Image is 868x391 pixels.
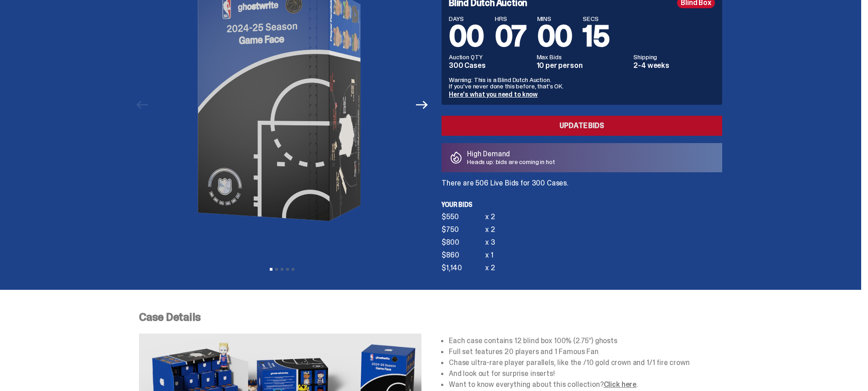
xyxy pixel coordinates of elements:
[485,239,495,246] div: x 3
[442,264,485,272] div: $1,140
[449,54,531,60] dt: Auction QTY
[467,150,555,158] p: High Demand
[442,226,485,233] div: $750
[449,348,722,355] li: Full set features 20 players and 1 Famous Fan
[442,213,485,221] div: $550
[449,337,722,345] li: Each case contains 12 blind box 100% (2.75”) ghosts
[275,268,278,271] button: View slide 2
[537,15,572,22] span: MINS
[449,370,722,377] li: And look out for surprise inserts!
[537,62,628,69] dd: 10 per person
[442,201,722,208] p: Your bids
[286,268,289,271] button: View slide 4
[604,380,637,389] a: Click here
[442,252,485,259] div: $860
[449,381,722,388] li: Want to know everything about this collection? .
[442,239,485,246] div: $800
[485,264,495,272] div: x 2
[485,226,495,233] div: x 2
[633,54,715,60] dt: Shipping
[485,213,495,221] div: x 2
[583,17,609,55] span: 15
[449,15,484,22] span: DAYS
[442,180,722,187] p: There are 506 Live Bids for 300 Cases.
[449,62,531,69] dd: 300 Cases
[467,159,555,165] p: Heads up: bids are coming in hot
[495,17,526,55] span: 07
[537,54,628,60] dt: Max Bids
[139,312,722,323] p: Case Details
[442,116,722,136] a: Update Bids
[292,268,294,271] button: View slide 5
[281,268,283,271] button: View slide 3
[449,90,538,98] a: Here's what you need to know
[449,77,715,89] p: Warning: This is a Blind Dutch Auction. If you’ve never done this before, that’s OK.
[537,17,572,55] span: 00
[495,15,526,22] span: HRS
[485,252,493,259] div: x 1
[449,359,722,366] li: Chase ultra-rare player parallels, like the /10 gold crown and 1/1 fire crown
[270,268,272,271] button: View slide 1
[633,62,715,69] dd: 2-4 weeks
[412,95,432,115] button: Next
[583,15,609,22] span: SECS
[449,17,484,55] span: 00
